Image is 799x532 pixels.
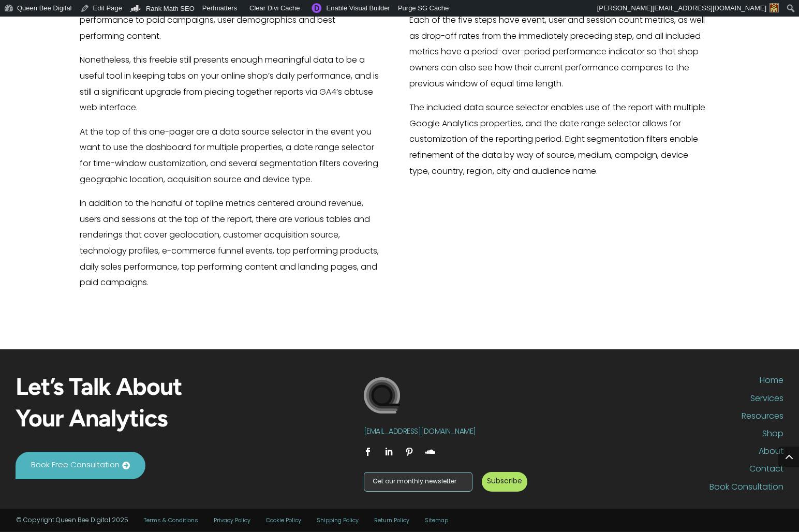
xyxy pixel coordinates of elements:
[527,394,783,408] a: Services
[527,483,783,496] a: Book Consultation
[527,430,783,443] a: Shop
[527,447,783,461] a: About
[16,408,272,439] h2: Your Analytics
[80,196,380,291] p: In addition to the handful of topline metrics centered around revenue, users and sessions at the ...
[482,472,527,492] button: Subscribe
[380,444,397,460] a: Follow on LinkedIn
[317,518,359,524] a: Shipping Policy
[146,5,195,12] span: Rank Math SEO
[422,444,438,460] a: Follow on SoundCloud
[364,428,476,436] a: [EMAIL_ADDRESS][DOMAIN_NAME]
[527,376,783,390] a: Home
[527,412,783,425] a: Resources
[144,518,198,524] a: Terms & Conditions
[364,472,473,492] input: Get our monthly newsletter
[16,376,272,408] h2: Let’s Talk About
[374,518,409,524] a: Return Policy
[527,465,783,478] a: Contact
[401,444,418,460] a: Follow on Pinterest
[360,444,376,460] a: Follow on Facebook
[214,518,250,524] a: Privacy Policy
[266,518,301,524] a: Cookie Policy
[425,518,448,524] a: Sitemap
[409,100,710,180] p: The included data source selector enables use of the report with multiple Google Analytics proper...
[16,452,145,479] a: Book Free Consultation
[80,53,380,124] p: Nonetheless, this freebie still presents enough meaningful data to be a useful tool in keeping ta...
[364,377,400,413] img: cropped-My-Store.png
[80,125,380,196] p: At the top of this one-pager are a data source selector in the event you want to use the dashboar...
[16,518,128,524] li: © Copyright Queen Bee Digital 2025
[409,13,710,100] p: Each of the five steps have event, user and session count metrics, as well as drop-off rates from...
